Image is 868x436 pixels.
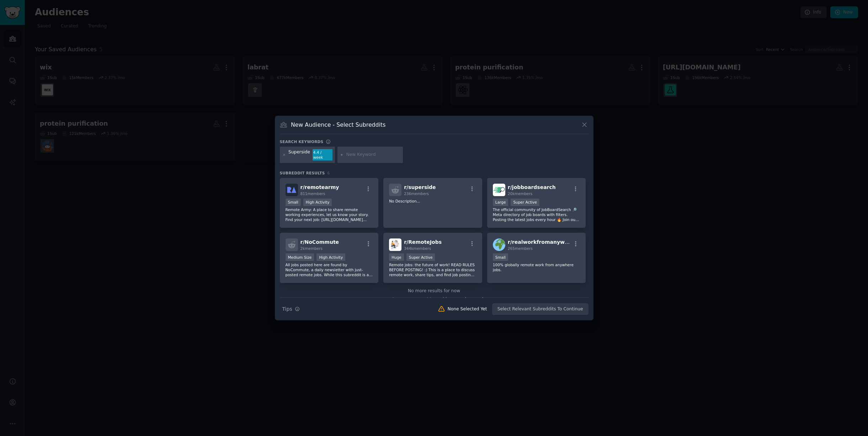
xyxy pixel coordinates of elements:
[389,253,404,261] div: Huge
[300,239,339,245] span: r/ NoCommute
[291,121,385,128] h3: New Audience - Select Subreddits
[493,207,580,222] p: The official community of JobBoardSearch 🔎 Meta directory of job boards with filters. Posting the...
[493,199,508,206] div: Large
[303,199,332,206] div: High Activity
[493,262,580,272] p: 100% globally remote work from anywhere jobs.
[280,303,302,315] button: Tips
[286,262,373,277] p: All jobs posted here are found by NoCommute, a daily newsletter with just-posted remote jobs. Whi...
[280,170,325,175] span: Subreddit Results
[316,253,345,261] div: High Activity
[508,191,532,196] span: 20k members
[508,184,556,190] span: r/ jobboardsearch
[511,199,539,206] div: Super Active
[404,184,436,190] span: r/ superside
[286,207,373,222] p: Remote Army: A place to share remote working experiences, let us know your story. Find your next ...
[280,288,589,294] div: No more results for now
[406,253,435,261] div: Super Active
[389,199,476,204] p: No Description...
[508,239,577,245] span: r/ realworkfromanywhere
[389,262,476,277] p: Remote jobs: the future of work! READ RULES BEFORE POSTING! :) This is a place to discuss remote ...
[493,238,505,251] img: realworkfromanywhere
[313,149,332,161] div: 4.4 / week
[448,306,487,312] div: None Selected Yet
[404,191,429,196] span: 236 members
[404,239,442,245] span: r/ RemoteJobs
[346,152,400,158] input: New Keyword
[280,139,324,144] h3: Search keywords
[493,184,505,196] img: jobboardsearch
[280,294,589,303] div: Need more communities?
[508,246,533,251] span: 265 members
[300,191,325,196] span: 811 members
[286,253,314,261] div: Medium Size
[328,171,330,175] span: 6
[286,184,298,196] img: remotearmy
[300,184,339,190] span: r/ remotearmy
[286,199,301,206] div: Small
[404,246,431,251] span: 344k members
[389,238,401,251] img: RemoteJobs
[282,305,292,313] span: Tips
[493,253,508,261] div: Small
[288,149,310,161] div: Superside
[300,246,323,251] span: 2k members
[438,297,486,302] span: Add to your keywords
